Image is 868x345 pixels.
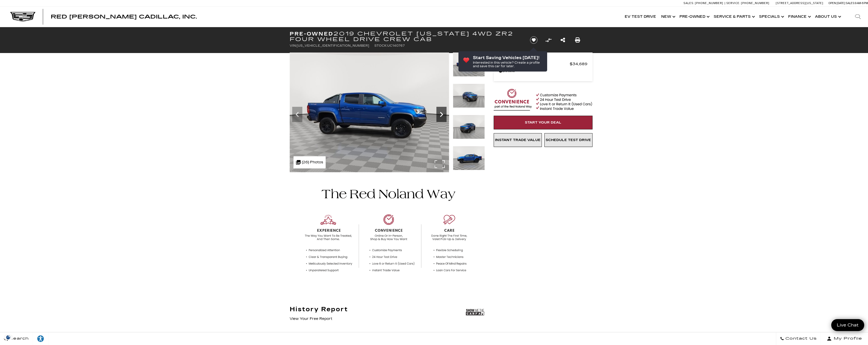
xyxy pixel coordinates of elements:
span: My Profile [832,335,862,342]
a: Sales: [PHONE_NUMBER] [684,2,725,5]
a: [STREET_ADDRESS][US_STATE] [776,2,823,5]
img: Used 2019 Kinetic Blue Metallic Chevrolet 4WD ZR2 image 5 [453,146,485,170]
span: Schedule Test Drive [546,138,591,142]
span: Red Noland Price [499,60,570,67]
span: 9 AM-6 PM [855,2,868,5]
span: Search [8,335,29,342]
a: Schedule Test Drive [544,133,593,147]
span: [PHONE_NUMBER] [695,2,723,5]
a: Service: [PHONE_NUMBER] [725,2,771,5]
a: View Your Free Report [290,317,332,321]
img: Cadillac Dark Logo with Cadillac White Text [10,12,35,22]
button: Open user profile menu [821,332,868,345]
a: Print this Pre-Owned 2019 Chevrolet Colorado 4WD ZR2 Four Wheel Drive Crew Cab [575,37,580,44]
span: Sales: [846,2,855,5]
span: VIN: [290,44,297,47]
a: Instant Trade Value [494,133,542,147]
h1: 2019 Chevrolet [US_STATE] 4WD ZR2 Four Wheel Drive Crew Cab [290,31,522,42]
div: Explore your accessibility options [33,335,48,342]
a: Specials [756,7,786,27]
div: Next [436,107,447,122]
span: Contact Us [784,335,817,342]
img: Show me the Carfax [466,306,485,319]
span: Live Chat [834,322,861,328]
span: Start Your Deal [525,120,561,125]
a: New [659,7,677,27]
img: Used 2019 Kinetic Blue Metallic Chevrolet 4WD ZR2 image 2 [290,53,449,172]
button: Compare Vehicle [545,36,552,44]
img: Used 2019 Kinetic Blue Metallic Chevrolet 4WD ZR2 image 4 [453,115,485,139]
a: Share this Pre-Owned 2019 Chevrolet Colorado 4WD ZR2 Four Wheel Drive Crew Cab [561,37,565,44]
span: Red [PERSON_NAME] Cadillac, Inc. [51,14,197,20]
a: Details [499,67,587,75]
span: Stock: [374,44,387,47]
a: Red Noland Price $34,689 [499,60,587,67]
span: $34,689 [570,60,587,67]
a: Start Your Deal [494,116,593,129]
img: Opt-Out Icon [3,335,14,340]
span: Sales: [684,2,694,5]
a: Service & Parts [711,7,756,27]
section: Click to Open Cookie Consent Modal [3,335,14,340]
h2: History Report [290,306,348,313]
a: Contact Us [776,332,821,345]
button: Save vehicle [528,36,539,44]
img: Used 2019 Kinetic Blue Metallic Chevrolet 4WD ZR2 image 3 [453,84,485,108]
span: Instant Trade Value [495,138,541,142]
span: UC140767 [387,44,405,47]
img: Used 2019 Kinetic Blue Metallic Chevrolet 4WD ZR2 image 2 [453,53,485,77]
a: Pre-Owned [677,7,711,27]
div: (26) Photos [293,156,326,168]
a: Finance [786,7,812,27]
span: Service: [726,2,740,5]
strong: Pre-Owned [290,31,334,37]
a: Explore your accessibility options [33,332,48,345]
a: Live Chat [831,319,864,331]
a: About Us [812,7,843,27]
div: Previous [292,107,302,122]
span: [PHONE_NUMBER] [741,2,769,5]
a: Red [PERSON_NAME] Cadillac, Inc. [51,14,197,19]
span: [US_VEHICLE_IDENTIFICATION_NUMBER] [297,44,369,47]
a: EV Test Drive [622,7,659,27]
span: Open [DATE] [828,2,845,5]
